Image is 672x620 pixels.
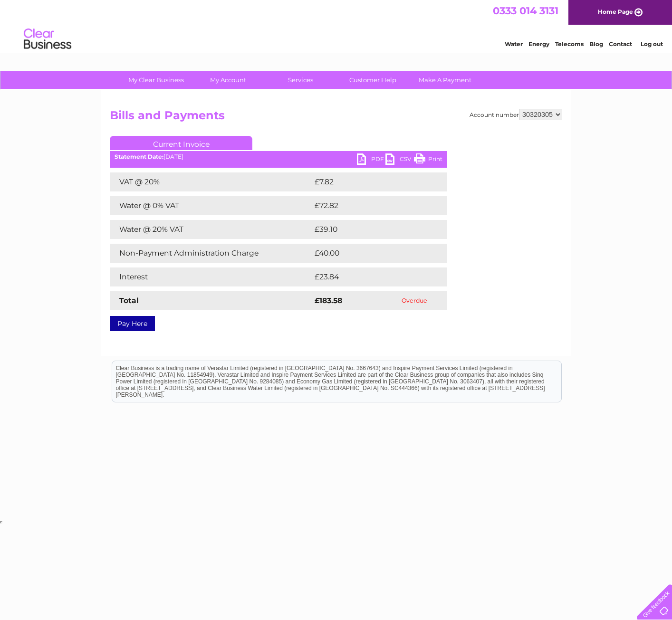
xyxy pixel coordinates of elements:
a: Water [505,40,523,48]
td: £23.84 [312,267,428,286]
div: [DATE] [110,153,447,160]
a: My Account [189,71,268,89]
td: Water @ 0% VAT [110,196,312,215]
a: Pay Here [110,316,155,331]
a: Customer Help [334,71,412,89]
a: PDF [357,153,385,167]
a: My Clear Business [117,71,195,89]
h2: Bills and Payments [110,109,562,127]
a: Services [261,71,340,89]
td: £72.82 [312,196,428,215]
td: Overdue [382,291,447,310]
a: Current Invoice [110,136,252,150]
td: Water @ 20% VAT [110,220,312,239]
a: Telecoms [555,40,584,48]
strong: Total [119,296,139,305]
div: Clear Business is a trading name of Verastar Limited (registered in [GEOGRAPHIC_DATA] No. 3667643... [112,5,561,46]
td: £39.10 [312,220,427,239]
a: Print [414,153,442,167]
div: Account number [470,109,562,120]
td: £40.00 [312,244,429,263]
td: VAT @ 20% [110,172,312,191]
strong: £183.58 [315,296,342,305]
a: CSV [385,153,414,167]
a: 0333 014 3131 [493,5,558,17]
img: logo.png [23,25,72,54]
td: £7.82 [312,172,425,191]
a: Make A Payment [406,71,484,89]
a: Contact [609,40,632,48]
td: Interest [110,267,312,286]
a: Energy [528,40,549,48]
a: Log out [641,40,663,48]
b: Statement Date: [115,153,163,160]
a: Blog [589,40,603,48]
td: Non-Payment Administration Charge [110,244,312,263]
